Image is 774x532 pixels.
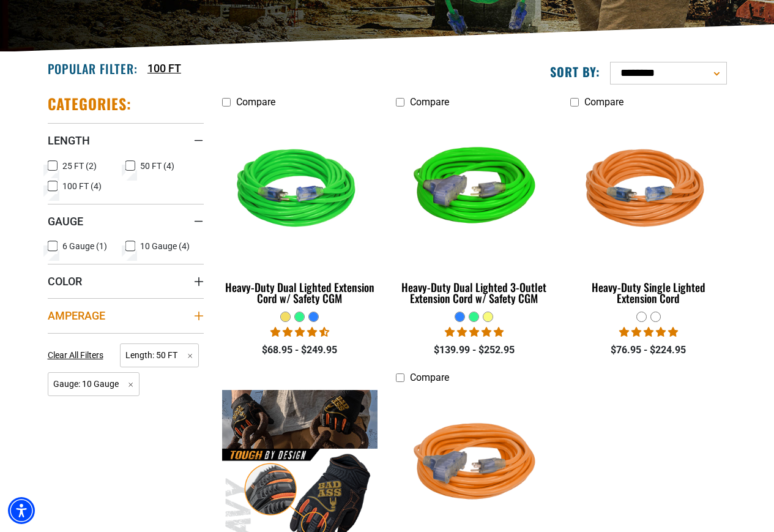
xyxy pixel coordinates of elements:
[140,242,190,250] span: 10 Gauge (4)
[396,282,552,304] div: Heavy-Duty Dual Lighted 3-Outlet Extension Cord w/ Safety CGM
[222,343,378,358] div: $68.95 - $249.95
[619,326,678,338] span: 5.00 stars
[397,120,551,261] img: neon green
[48,61,138,77] h2: Popular Filter:
[236,96,275,108] span: Compare
[410,96,449,108] span: Compare
[48,274,82,288] span: Color
[222,282,378,304] div: Heavy-Duty Dual Lighted Extension Cord w/ Safety CGM
[120,343,199,367] span: Length: 50 FT
[48,94,132,113] h2: Categories:
[445,326,504,338] span: 4.92 stars
[396,343,552,358] div: $139.99 - $252.95
[48,264,204,298] summary: Color
[48,298,204,332] summary: Amperage
[48,350,103,360] span: Clear All Filters
[140,162,174,170] span: 50 FT (4)
[570,114,726,311] a: orange Heavy-Duty Single Lighted Extension Cord
[48,372,140,396] span: Gauge: 10 Gauge
[120,349,199,361] a: Length: 50 FT
[396,114,552,311] a: neon green Heavy-Duty Dual Lighted 3-Outlet Extension Cord w/ Safety CGM
[62,162,97,170] span: 25 FT (2)
[48,214,83,228] span: Gauge
[48,309,105,323] span: Amperage
[570,343,726,358] div: $76.95 - $224.95
[62,242,107,250] span: 6 Gauge (1)
[48,204,204,238] summary: Gauge
[584,96,623,108] span: Compare
[222,114,378,311] a: green Heavy-Duty Dual Lighted Extension Cord w/ Safety CGM
[147,60,181,77] a: 100 FT
[550,64,600,80] label: Sort by:
[48,133,90,148] span: Length
[410,372,449,383] span: Compare
[48,123,204,157] summary: Length
[62,182,102,190] span: 100 FT (4)
[570,282,726,304] div: Heavy-Duty Single Lighted Extension Cord
[223,120,377,261] img: green
[571,120,726,261] img: orange
[48,378,140,389] a: Gauge: 10 Gauge
[8,497,35,524] div: Accessibility Menu
[270,326,329,338] span: 4.64 stars
[48,349,108,362] a: Clear All Filters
